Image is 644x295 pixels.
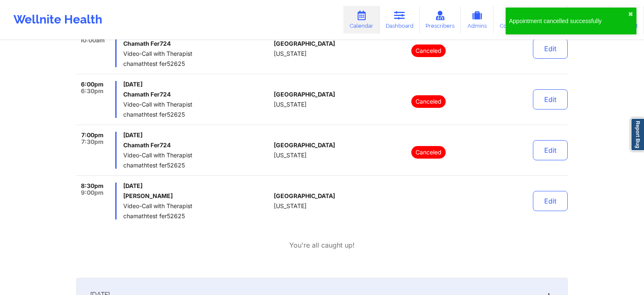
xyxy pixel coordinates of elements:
[411,146,446,159] p: Canceled
[123,142,270,149] h6: Chamath Fer724
[123,213,270,219] span: chamathtest fer52625
[80,37,105,44] span: 10:00am
[123,152,270,159] span: Video-Call with Therapist
[123,132,270,138] span: [DATE]
[274,152,306,159] span: [US_STATE]
[81,132,104,138] span: 7:00pm
[274,50,306,57] span: [US_STATE]
[509,17,628,25] div: Appointment cancelled successfully
[274,193,335,199] span: [GEOGRAPHIC_DATA]
[123,111,270,118] span: chamathtest fer52625
[274,101,306,108] span: [US_STATE]
[628,11,633,18] button: close
[420,6,461,34] a: Prescribers
[274,91,335,98] span: [GEOGRAPHIC_DATA]
[274,142,335,149] span: [GEOGRAPHIC_DATA]
[123,183,270,189] span: [DATE]
[81,81,104,88] span: 6:00pm
[274,203,306,209] span: [US_STATE]
[123,40,270,47] h6: Chamath Fer724
[533,191,568,211] button: Edit
[411,95,446,108] p: Canceled
[461,6,493,34] a: Admins
[81,183,104,189] span: 8:30pm
[81,138,104,145] span: 7:30pm
[533,39,568,59] button: Edit
[289,240,355,250] p: You're all caught up!
[81,189,104,196] span: 9:00pm
[123,193,270,199] h6: [PERSON_NAME]
[123,60,270,67] span: chamathtest fer52625
[123,162,270,169] span: chamathtest fer52625
[343,6,379,34] a: Calendar
[123,91,270,98] h6: Chamath Fer724
[123,50,270,57] span: Video-Call with Therapist
[123,203,270,209] span: Video-Call with Therapist
[81,88,104,94] span: 6:30pm
[411,44,446,57] p: Canceled
[123,101,270,108] span: Video-Call with Therapist
[533,89,568,110] button: Edit
[533,140,568,160] button: Edit
[493,6,528,34] a: Coaches
[631,118,644,151] a: Report Bug
[379,6,420,34] a: Dashboard
[274,40,335,47] span: [GEOGRAPHIC_DATA]
[123,81,270,88] span: [DATE]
